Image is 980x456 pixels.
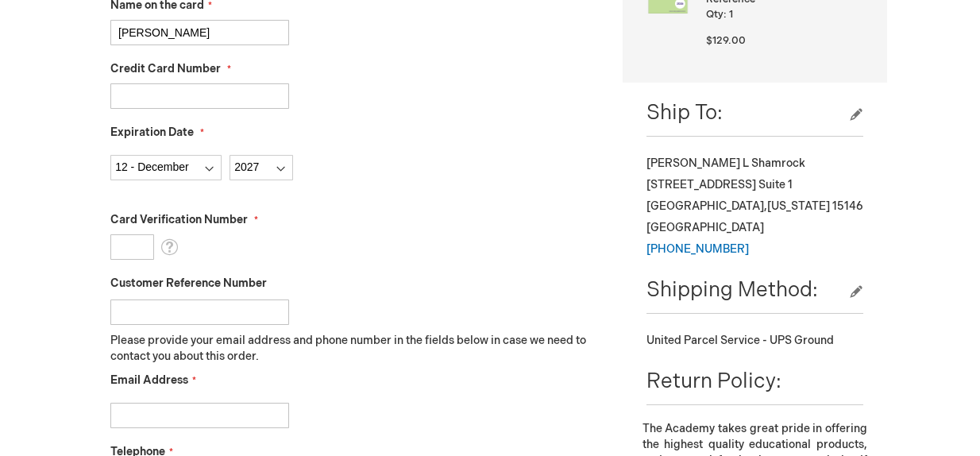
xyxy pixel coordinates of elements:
[646,369,781,394] span: Return Policy:
[646,278,818,303] span: Shipping Method:
[110,83,289,109] input: Credit Card Number
[706,8,723,21] span: Qty
[110,276,267,290] span: Customer Reference Number
[110,333,599,365] p: Please provide your email address and phone number in the fields below in case we need to contact...
[646,334,834,347] span: United Parcel Service - UPS Ground
[646,101,723,126] span: Ship To:
[706,34,746,47] span: $129.00
[110,213,248,226] span: Card Verification Number
[646,242,749,256] a: [PHONE_NUMBER]
[646,153,863,260] div: [PERSON_NAME] L Shamrock [STREET_ADDRESS] Suite 1 [GEOGRAPHIC_DATA] , 15146 [GEOGRAPHIC_DATA]
[110,234,154,260] input: Card Verification Number
[110,126,194,139] span: Expiration Date
[110,62,221,75] span: Credit Card Number
[767,199,830,213] span: [US_STATE]
[729,8,733,21] span: 1
[110,373,188,387] span: Email Address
